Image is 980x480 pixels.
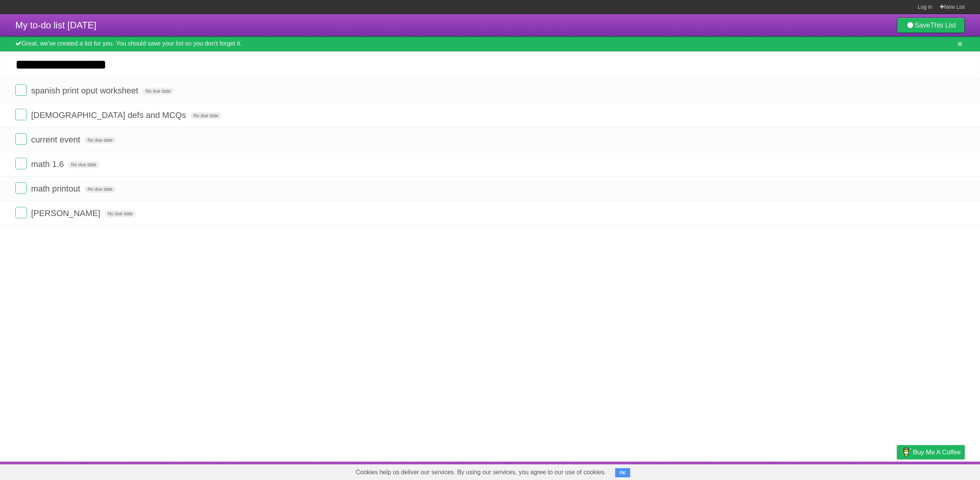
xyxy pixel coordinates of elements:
img: Buy me a coffee [901,446,911,459]
span: spanish print oput worksheet [31,86,140,95]
span: [PERSON_NAME] [31,208,102,218]
a: Suggest a feature [916,464,965,478]
span: current event [31,135,82,144]
a: Terms [861,464,878,478]
label: Done [15,158,27,169]
span: Cookies help us deliver our services. By using our services, you agree to our use of cookies. [348,465,614,480]
a: Buy me a coffee [897,445,965,459]
span: math printout [31,184,82,193]
a: Privacy [887,464,907,478]
span: math 1.6 [31,159,66,169]
span: No due date [190,112,221,119]
span: Buy me a coffee [913,446,961,459]
span: No due date [68,161,99,168]
a: Developers [820,464,851,478]
label: Done [15,84,27,96]
span: No due date [85,186,116,193]
button: OK [615,468,630,477]
label: Done [15,133,27,145]
a: SaveThis List [897,18,965,33]
span: [DEMOGRAPHIC_DATA] defs and MCQs [31,110,188,120]
b: This List [930,21,956,29]
span: No due date [142,88,173,95]
label: Done [15,182,27,194]
a: About [795,464,811,478]
label: Done [15,109,27,120]
label: Done [15,207,27,218]
span: My to-do list [DATE] [15,20,96,30]
span: No due date [85,137,116,144]
span: No due date [105,210,136,217]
